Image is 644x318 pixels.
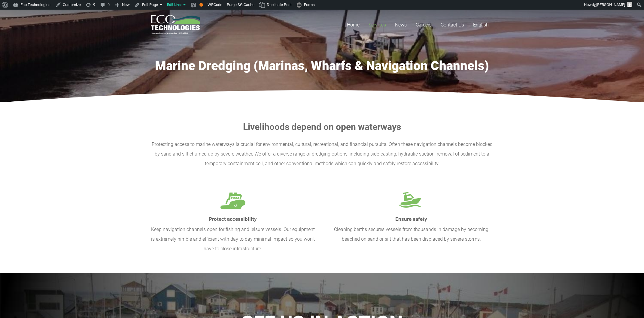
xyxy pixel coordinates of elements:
[199,3,203,7] div: OK
[369,22,386,28] span: Services
[329,225,493,244] p: Cleaning berths secures vessels from thousands in damage by becoming beached on sand or silt that...
[436,10,469,40] a: Contact Us
[151,15,200,35] a: logo_EcoTech_ASDR_RGB
[596,2,625,7] span: [PERSON_NAME]
[441,22,464,28] span: Contact Us
[416,22,432,28] span: Careers
[151,140,493,168] p: Protecting access to marine waterways is crucial for environmental, cultural, recreational, and f...
[390,10,411,40] a: News
[395,216,427,222] strong: Ensure safety
[469,10,493,40] a: English
[209,216,257,222] strong: Protect accessibility
[151,58,493,73] h1: Marine Dredging (Marinas, Wharfs & Navigation Channels)
[411,10,436,40] a: Careers
[342,10,364,40] a: Home
[151,225,315,254] p: Keep navigation channels open for fishing and leisure vessels. Our equipment is extremely nimble ...
[473,22,489,28] span: English
[243,122,401,132] strong: Livelihoods depend on open waterways
[395,22,407,28] span: News
[347,22,360,28] span: Home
